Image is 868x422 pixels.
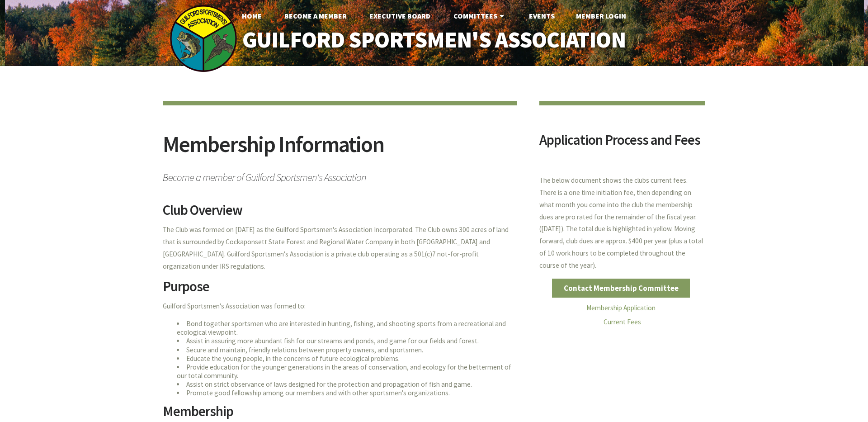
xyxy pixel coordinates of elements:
[170,5,237,72] img: logo_sm.png
[177,337,517,345] li: Assist in assuring more abundant fish for our streams and ponds, and game for our fields and forest.
[163,300,517,313] p: Guilford Sportsmen's Association was formed to:
[539,133,705,154] h2: Application Process and Fees
[163,280,517,300] h2: Purpose
[604,318,641,326] a: Current Fees
[522,7,562,25] a: Events
[163,224,517,272] p: The Club was formed on [DATE] as the Guilford Sportsmen's Association Incorporated. The Club owns...
[177,346,517,354] li: Secure and maintain, friendly relations between property owners, and sportsmen.
[177,319,517,337] li: Bond together sportsmen who are interested in hunting, fishing, and shooting sports from a recrea...
[552,279,690,298] a: Contact Membership Committee
[362,7,438,25] a: Executive Board
[586,303,656,312] a: Membership Application
[539,175,705,272] p: The below document shows the clubs current fees. There is a one time initiation fee, then dependi...
[569,7,633,25] a: Member Login
[163,133,517,167] h2: Membership Information
[177,380,517,389] li: Assist on strict observance of laws designed for the protection and propagation of fish and game.
[163,167,517,183] span: Become a member of Guilford Sportsmen's Association
[177,363,517,380] li: Provide education for the younger generations in the areas of conservation, and ecology for the b...
[277,7,354,25] a: Become A Member
[177,389,517,397] li: Promote good fellowship among our members and with other sportsmen's organizations.
[446,7,514,25] a: Committees
[223,21,645,59] a: Guilford Sportsmen's Association
[235,7,269,25] a: Home
[177,354,517,363] li: Educate the young people, in the concerns of future ecological problems.
[163,203,517,224] h2: Club Overview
